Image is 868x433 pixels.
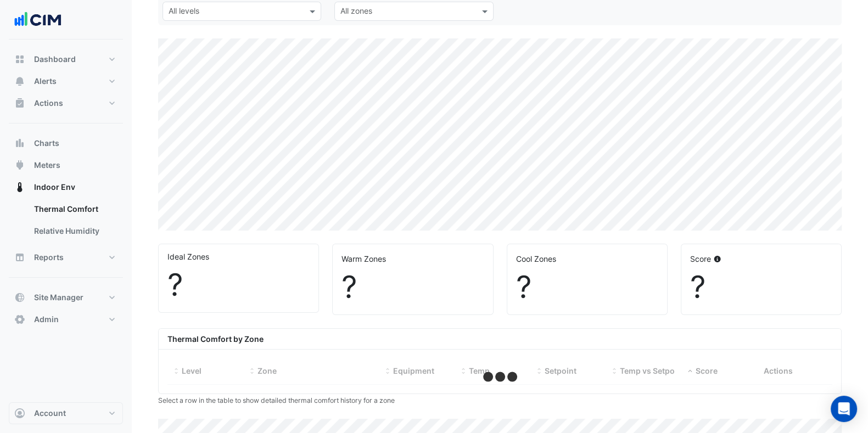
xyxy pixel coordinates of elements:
div: All levels [167,5,199,19]
span: Temp vs Setpoint [620,366,685,375]
button: Site Manager [9,286,123,308]
span: Admin [34,314,59,325]
app-icon: Admin [14,314,25,325]
div: Warm Zones [341,253,484,265]
div: ? [690,269,832,306]
span: Indoor Env [34,182,75,193]
a: Thermal Comfort [25,198,123,220]
span: Account [34,408,66,419]
div: ? [516,269,658,306]
button: Account [9,402,123,424]
button: Charts [9,132,123,154]
div: ? [167,267,310,303]
span: Zone [257,366,277,375]
span: Dashboard [34,54,76,65]
span: Reports [34,252,64,263]
b: Thermal Comfort by Zone [167,334,264,344]
span: Site Manager [34,292,83,303]
div: ? [341,269,484,306]
div: Indoor Env [9,198,123,246]
app-icon: Meters [14,160,25,171]
span: Alerts [34,76,57,87]
div: Cool Zones [516,253,658,265]
app-icon: Indoor Env [14,182,25,193]
app-icon: Dashboard [14,54,25,65]
button: Admin [9,308,123,330]
span: Actions [763,366,792,375]
div: Score [690,253,832,265]
span: Setpoint [545,366,576,375]
button: Actions [9,92,123,114]
img: Company Logo [13,9,63,31]
span: Level [182,366,201,375]
app-icon: Charts [14,138,25,149]
div: All zones [339,5,372,19]
div: Ideal Zones [167,251,310,262]
button: Meters [9,154,123,176]
app-icon: Site Manager [14,292,25,303]
app-icon: Actions [14,98,25,109]
app-icon: Reports [14,252,25,263]
button: Alerts [9,70,123,92]
button: Reports [9,246,123,268]
span: Temp [469,366,490,375]
span: Meters [34,160,60,171]
a: Relative Humidity [25,220,123,242]
div: Open Intercom Messenger [831,396,857,422]
span: Charts [34,138,59,149]
span: Score [696,366,718,375]
span: Actions [34,98,63,109]
button: Dashboard [9,48,123,70]
small: Select a row in the table to show detailed thermal comfort history for a zone [158,396,395,404]
app-icon: Alerts [14,76,25,87]
button: Indoor Env [9,176,123,198]
span: Equipment [393,366,434,375]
